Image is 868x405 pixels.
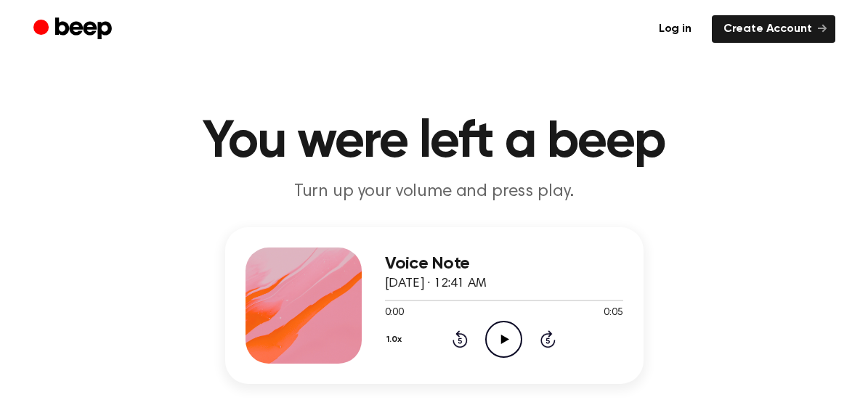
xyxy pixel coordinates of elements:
a: Create Account [712,15,835,43]
span: 0:00 [385,306,404,321]
button: 1.0x [385,327,407,352]
a: Log in [647,15,703,43]
h3: Voice Note [385,254,623,274]
a: Beep [33,15,115,44]
p: Turn up your volume and press play. [155,180,713,204]
span: 0:05 [604,306,622,321]
h1: You were left a beep [62,116,806,168]
span: [DATE] · 12:41 AM [385,277,487,290]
